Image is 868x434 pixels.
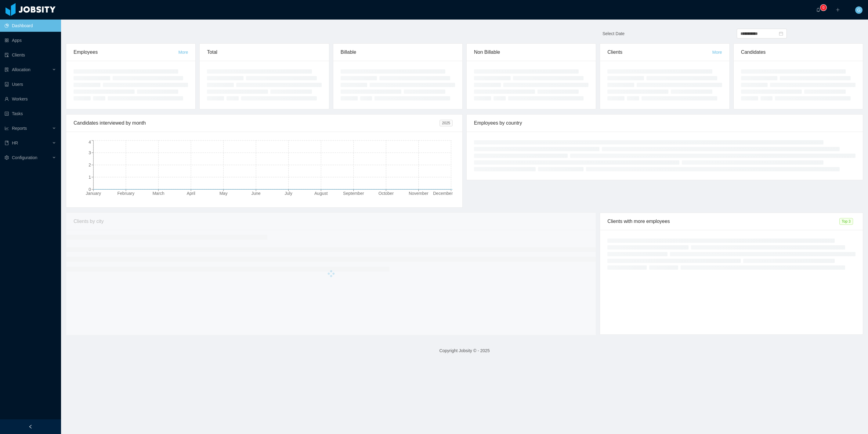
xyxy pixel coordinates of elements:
a: icon: auditClients [5,49,56,61]
tspan: August [314,191,328,196]
tspan: January [86,191,101,196]
i: icon: line-chart [5,126,9,130]
tspan: March [153,191,165,196]
div: Candidates [741,44,855,61]
tspan: October [378,191,394,196]
span: Configuration [12,155,37,160]
i: icon: book [5,141,9,145]
a: icon: pie-chartDashboard [5,20,56,32]
a: More [712,50,722,55]
tspan: May [219,191,227,196]
a: icon: userWorkers [5,93,56,105]
div: Clients with more employees [607,213,839,230]
tspan: September [343,191,364,196]
tspan: April [187,191,195,196]
i: icon: setting [5,155,9,160]
span: Select Date [602,31,624,36]
a: icon: profileTasks [5,108,56,120]
sup: 0 [820,5,826,11]
a: icon: appstoreApps [5,34,56,46]
div: Employees [74,44,178,61]
div: Clients [607,44,712,61]
span: Allocation [12,67,31,72]
tspan: 4 [89,140,91,144]
tspan: June [251,191,261,196]
span: G [857,6,861,14]
tspan: July [285,191,292,196]
tspan: 1 [89,175,91,180]
footer: Copyright Jobsity © - 2025 [61,340,868,361]
div: Billable [341,44,455,61]
tspan: February [118,191,135,196]
div: Non Billable [474,44,588,61]
tspan: 3 [89,150,91,155]
div: Candidates interviewed by month [74,115,439,132]
div: Employees by country [474,115,855,132]
tspan: 0 [89,187,91,192]
tspan: December [433,191,453,196]
span: HR [12,140,18,145]
span: Reports [12,126,27,131]
i: icon: bell [816,8,820,12]
i: icon: calendar [779,31,783,36]
span: Top 3 [839,218,853,225]
i: icon: solution [5,67,9,72]
tspan: 2 [89,162,91,167]
div: Total [207,44,321,61]
a: icon: robotUsers [5,78,56,90]
span: 2025 [439,120,453,126]
i: icon: plus [836,8,840,12]
a: More [178,50,188,55]
tspan: November [409,191,429,196]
